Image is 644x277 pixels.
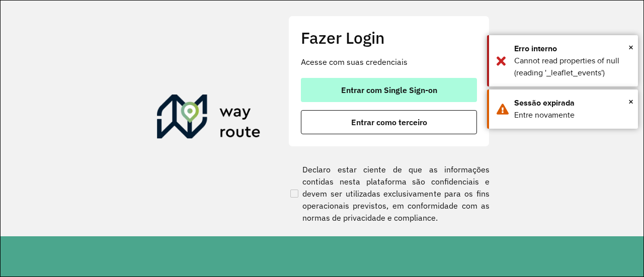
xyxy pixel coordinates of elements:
button: Close [628,40,633,55]
div: Cannot read properties of null (reading '_leaflet_events') [514,55,630,79]
span: × [628,40,633,55]
button: Close [628,94,633,109]
button: button [301,110,477,134]
button: button [301,78,477,102]
span: Entrar como terceiro [351,118,427,126]
span: × [628,94,633,109]
label: Declaro estar ciente de que as informações contidas nesta plataforma são confidenciais e devem se... [288,163,490,224]
div: Entre novamente [514,109,630,121]
img: Roteirizador AmbevTech [157,95,261,143]
p: Acesse com suas credenciais [301,56,477,68]
span: Entrar com Single Sign-on [341,86,437,94]
div: Sessão expirada [514,97,630,109]
div: Erro interno [514,43,630,55]
h2: Fazer Login [301,28,477,47]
